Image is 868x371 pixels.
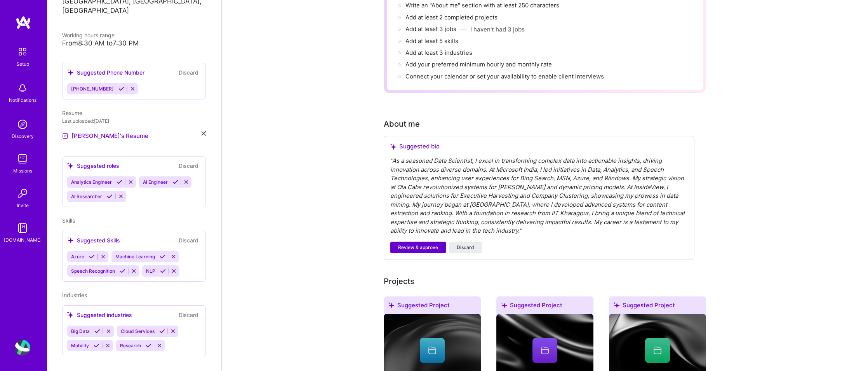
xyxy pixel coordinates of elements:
span: Add at least 5 skills [405,37,458,45]
span: Analytics Engineer [71,179,112,185]
img: bell [15,80,30,96]
span: Speech Recognition [71,268,115,274]
div: Suggested industries [67,311,132,319]
img: discovery [15,117,30,132]
span: Big Data [71,328,90,334]
img: logo [16,16,31,30]
i: icon SuggestedTeams [67,162,74,169]
div: Suggested Phone Number [67,68,144,77]
i: icon SuggestedTeams [390,144,396,150]
i: Accept [159,328,165,334]
div: Suggested bio [390,143,688,150]
span: Cloud Services [121,328,155,334]
button: Discard [449,242,482,253]
div: Add projects you've worked on [384,275,414,287]
div: Notifications [9,96,37,104]
i: Reject [100,254,106,260]
i: Reject [157,343,162,348]
button: Discard [176,310,201,319]
a: User Avatar [13,340,32,355]
img: Invite [15,186,30,201]
i: Accept [94,343,99,348]
span: Skills [62,217,75,224]
i: Accept [107,193,113,199]
i: icon SuggestedTeams [67,312,74,318]
i: Reject [118,193,124,199]
i: Reject [128,179,134,185]
div: About me [384,118,420,130]
span: Working hours range [62,32,115,38]
i: Reject [130,86,136,92]
div: Suggested roles [67,162,119,170]
span: Review & approve [398,244,438,251]
img: Resume [62,133,68,139]
i: icon Close [202,131,206,136]
span: Mobility [71,343,89,348]
div: [DOMAIN_NAME] [4,236,42,244]
div: Last uploaded: [DATE] [62,117,206,125]
span: Add your preferred minimum hourly and monthly rate [405,61,552,68]
a: [PERSON_NAME]'s Resume [62,131,148,141]
span: Azure [71,254,84,260]
span: Industries [62,292,87,298]
span: NLP [146,268,155,274]
i: Accept [160,268,166,274]
img: setup [14,44,31,60]
span: Connect your calendar or set your availability to enable client interviews [405,73,604,80]
button: I haven't had 3 jobs [470,25,525,33]
div: Suggested Skills [67,236,120,244]
span: Add at least 2 completed projects [405,14,497,21]
img: teamwork [15,151,30,167]
i: Accept [94,328,100,334]
span: Research [120,343,141,348]
i: Reject [170,254,176,260]
img: User Avatar [15,340,30,355]
i: Accept [172,179,178,185]
span: AI Engineer [143,179,168,185]
button: Discard [176,236,201,245]
i: icon SuggestedTeams [388,302,394,308]
span: Discard [457,244,474,251]
div: Suggested Project [496,296,593,317]
div: Suggested Project [609,296,706,317]
div: From 8:30 AM to 7:30 PM [62,39,206,47]
div: Suggested Project [384,296,481,317]
div: Setup [16,60,29,68]
div: Missions [13,167,32,175]
i: Accept [160,254,165,260]
div: Discovery [12,132,34,140]
i: Reject [170,328,176,334]
div: Projects [384,275,414,287]
i: Reject [183,179,189,185]
span: [PHONE_NUMBER] [71,86,114,92]
i: Reject [105,343,111,348]
div: " As a seasoned Data Scientist, I excel in transforming complex data into actionable insights, dr... [390,157,688,235]
i: Accept [117,179,122,185]
span: Machine Learning [115,254,155,260]
span: AI Researcher [71,193,102,199]
i: icon SuggestedTeams [67,69,74,76]
span: Write an "About me" section with at least 250 characters [405,2,561,9]
i: icon SuggestedTeams [501,302,507,308]
i: Reject [131,268,137,274]
span: Add at least 3 industries [405,49,472,56]
span: Resume [62,110,82,116]
i: Accept [120,268,125,274]
img: guide book [15,220,30,236]
i: icon SuggestedTeams [614,302,619,308]
i: Accept [146,343,151,348]
div: Invite [17,201,29,209]
button: Review & approve [390,242,446,253]
i: Reject [106,328,111,334]
button: Discard [176,68,201,77]
i: Accept [89,254,95,260]
span: Add at least 3 jobs [405,25,456,33]
i: Reject [171,268,177,274]
i: Accept [118,86,124,92]
i: icon SuggestedTeams [67,237,74,244]
button: Discard [176,161,201,170]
